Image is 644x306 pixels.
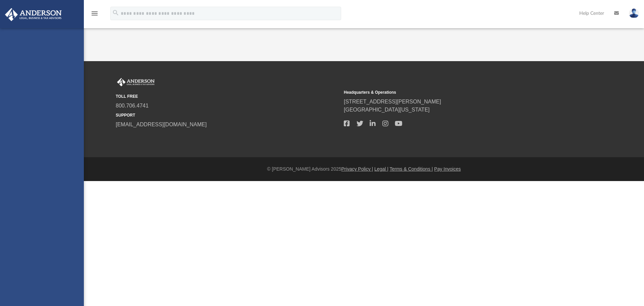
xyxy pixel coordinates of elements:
a: [EMAIL_ADDRESS][DOMAIN_NAME] [116,122,207,127]
small: TOLL FREE [116,93,339,99]
a: Privacy Policy | [341,166,373,172]
a: [GEOGRAPHIC_DATA][US_STATE] [344,107,430,113]
a: 800.706.4741 [116,103,149,108]
img: Anderson Advisors Platinum Portal [3,8,64,21]
a: Legal | [374,166,388,172]
img: Anderson Advisors Platinum Portal [116,78,156,87]
a: Pay Invoices [434,166,461,172]
a: [STREET_ADDRESS][PERSON_NAME] [344,99,441,104]
small: Headquarters & Operations [344,89,567,95]
i: search [112,9,119,16]
a: Terms & Conditions | [390,166,433,172]
div: © [PERSON_NAME] Advisors 2025 [84,166,644,173]
i: menu [91,9,99,17]
img: User Pic [629,8,639,18]
small: SUPPORT [116,112,339,118]
a: menu [91,13,99,17]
